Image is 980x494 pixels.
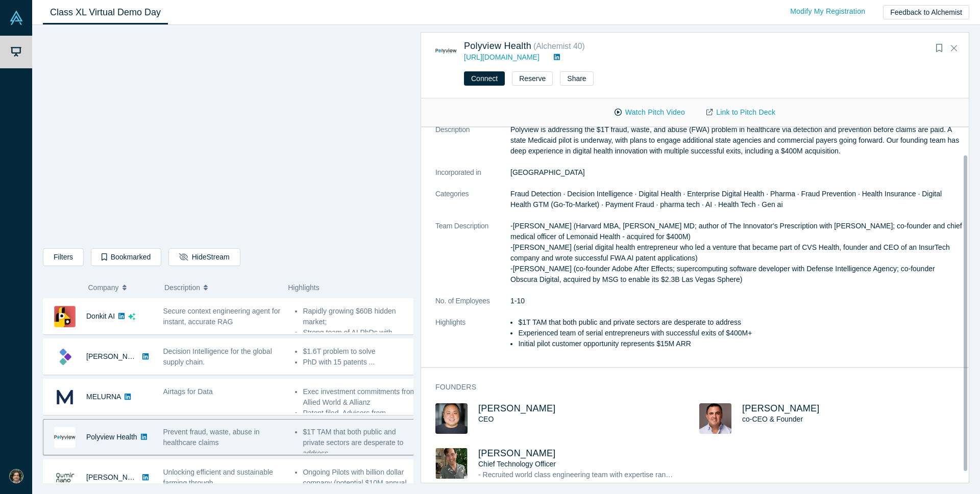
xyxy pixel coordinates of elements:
img: Greg Deocampo's Profile Image [435,448,468,479]
span: Description [164,277,200,298]
span: Company [88,277,119,298]
button: Reserve [512,71,553,86]
a: [PERSON_NAME] [742,403,820,413]
img: Polyview Health's Logo [54,427,76,448]
span: Prevent fraud, waste, abuse in healthcare claims [163,428,260,447]
img: Anjum Sayyed's Account [9,469,23,483]
button: Bookmark [932,41,946,56]
li: $1.6T problem to solve [303,346,416,357]
span: Chief Technology Officer [478,460,556,468]
dt: No. of Employees [435,296,510,317]
span: Secure context engineering agent for instant, accurate RAG [163,307,281,326]
p: Polyview is addressing the $1T fraud, waste, and abuse (FWA) problem in healthcare via detection ... [510,124,963,157]
a: Class XL Virtual Demo Day [43,1,168,24]
img: Polyview Health's Logo [435,40,457,62]
button: Watch Pitch Video [604,103,696,121]
button: Description [164,277,277,298]
img: MELURNA's Logo [54,386,76,408]
dt: Highlights [435,317,510,360]
img: Jason Hwang's Profile Image [435,403,468,434]
a: Modify My Registration [779,3,876,20]
span: Decision Intelligence for the global supply chain. [163,347,272,366]
li: Experienced team of serial entrepreneurs with successful exits of $400M+ [518,328,963,339]
dt: Incorporated in [435,167,510,189]
span: CEO [478,415,494,423]
button: Connect [464,71,505,86]
button: HideStream [168,248,240,266]
button: Feedback to Alchemist [883,5,969,19]
p: -[PERSON_NAME] (Harvard MBA, [PERSON_NAME] MD; author of The Innovator's Prescription with [PERSO... [510,221,963,285]
img: Dimitri Arges's Profile Image [699,403,731,434]
li: $1T TAM that both public and private sectors are desperate to address [518,317,963,328]
button: Close [946,40,962,57]
button: Filters [43,248,84,266]
li: Strong team of AI PhDs with multiple patents ... [303,327,416,349]
a: [PERSON_NAME] [478,448,556,458]
dt: Categories [435,189,510,221]
a: Polyview Health [86,433,137,441]
li: PhD with 15 patents ... [303,357,416,368]
button: Bookmarked [91,248,161,266]
a: MELURNA [86,393,121,401]
small: ( Alchemist 40 ) [533,42,585,50]
iframe: Alchemist Class XL Demo Day: Vault [43,33,413,241]
li: Rapidly growing $60B hidden market; [303,306,416,327]
svg: dsa ai sparkles [128,313,135,320]
li: Initial pilot customer opportunity represents $15M ARR [518,339,963,349]
button: Share [560,71,593,86]
a: [PERSON_NAME] [478,403,556,413]
dd: 1-10 [510,296,963,306]
dt: Description [435,124,510,167]
a: [PERSON_NAME] [86,473,145,481]
li: Patent filed, Advisors from BetterHelp, Reversing Labs ... [303,408,416,429]
a: Donkit AI [86,312,115,320]
a: [PERSON_NAME] [86,352,145,360]
span: Unlocking efficient and sustainable farming through ... [163,468,273,487]
a: [URL][DOMAIN_NAME] [464,53,540,61]
li: $1T TAM that both public and private sectors are desperate to address [303,427,416,459]
img: Qumir Nano's Logo [54,467,76,488]
span: Airtags for Data [163,387,213,396]
h3: Founders [435,382,949,393]
span: Fraud Detection · Decision Intelligence · Digital Health · Enterprise Digital Health · Pharma · F... [510,190,942,209]
li: Exec investment commitments from Allied World & Allianz [303,386,416,408]
button: Company [88,277,154,298]
dt: Team Description [435,221,510,296]
a: Link to Pitch Deck [696,103,786,121]
img: Donkit AI's Logo [54,306,76,327]
span: co-CEO & Founder [742,415,803,423]
dd: [GEOGRAPHIC_DATA] [510,167,963,178]
img: Kimaru AI's Logo [54,346,76,368]
img: Alchemist Vault Logo [9,11,23,25]
a: Polyview Health [464,41,531,51]
span: Highlights [288,283,319,292]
